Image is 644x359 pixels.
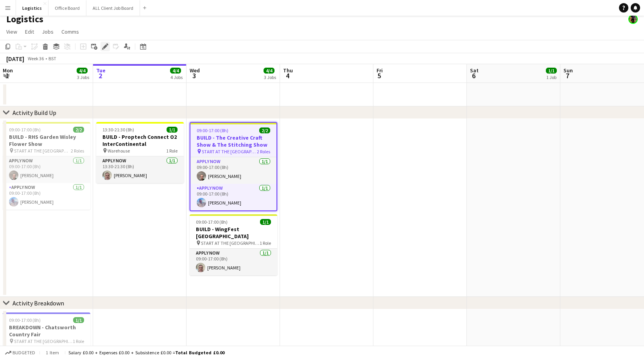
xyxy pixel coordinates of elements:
[563,67,573,74] span: Sun
[6,13,43,25] h1: Logistics
[3,324,90,338] h3: BREAKDOWN - Chatsworth Country Fair
[190,214,277,275] app-job-card: 09:00-17:00 (8h)1/1BUILD - WingFest [GEOGRAPHIC_DATA] START AT THE [GEOGRAPHIC_DATA]1 RoleAPPLY N...
[3,27,20,37] a: View
[260,219,271,225] span: 1/1
[3,67,13,74] span: Mon
[4,348,36,357] button: Budgeted
[170,74,183,80] div: 4 Jobs
[260,240,271,246] span: 1 Role
[628,14,638,24] app-user-avatar: Desiree Ramsey
[68,350,224,355] div: Salary £0.00 + Expenses £0.00 + Subsistence £0.00 =
[3,156,90,183] app-card-role: APPLY NOW1/109:00-17:00 (8h)[PERSON_NAME]
[77,74,89,80] div: 3 Jobs
[6,28,17,35] span: View
[201,240,260,246] span: START AT THE [GEOGRAPHIC_DATA]
[175,350,224,355] span: Total Budgeted £0.00
[166,148,178,154] span: 1 Role
[96,133,184,147] h3: BUILD - Proptech Connect O2 InterContinental
[16,0,48,16] button: Logistics
[546,68,557,74] span: 1/1
[48,0,86,16] button: Office Board
[71,148,84,154] span: 2 Roles
[3,183,90,210] app-card-role: APPLY NOW1/109:00-17:00 (8h)[PERSON_NAME]
[190,184,276,210] app-card-role: APPLY NOW1/109:00-17:00 (8h)[PERSON_NAME]
[96,156,184,183] app-card-role: APPLY NOW1/113:30-21:30 (8h)[PERSON_NAME]
[13,299,64,307] div: Activity Breakdown
[3,122,90,210] app-job-card: 09:00-17:00 (8h)2/2BUILD - RHS Garden Wisley Flower Show START AT THE [GEOGRAPHIC_DATA]2 RolesAPP...
[257,149,270,154] span: 2 Roles
[14,148,71,154] span: START AT THE [GEOGRAPHIC_DATA]
[43,350,62,355] span: 1 item
[197,127,228,133] span: 09:00-17:00 (8h)
[108,148,130,154] span: Warehouse
[96,122,184,183] app-job-card: 13:30-21:30 (8h)1/1BUILD - Proptech Connect O2 InterContinental Warehouse1 RoleAPPLY NOW1/113:30-...
[2,71,13,80] span: 1
[13,350,35,355] span: Budgeted
[3,133,90,147] h3: BUILD - RHS Garden Wisley Flower Show
[13,109,56,117] div: Activity Build Up
[190,249,277,275] app-card-role: APPLY NOW1/109:00-17:00 (8h)[PERSON_NAME]
[469,71,479,80] span: 6
[9,127,41,133] span: 09:00-17:00 (8h)
[190,122,277,211] app-job-card: 09:00-17:00 (8h)2/2BUILD - The Creative Craft Show & The Stitching Show START AT THE [GEOGRAPHIC_...
[562,71,573,80] span: 7
[73,338,84,344] span: 1 Role
[259,127,270,133] span: 2/2
[77,68,88,74] span: 4/4
[9,317,41,323] span: 09:00-17:00 (8h)
[167,127,178,133] span: 1/1
[14,338,73,344] span: START AT THE [GEOGRAPHIC_DATA]
[95,71,106,80] span: 2
[86,0,140,16] button: ALL Client Job Board
[170,68,181,74] span: 4/4
[470,67,479,74] span: Sat
[264,68,274,74] span: 4/4
[48,56,56,61] div: BST
[190,67,200,74] span: Wed
[25,28,34,35] span: Edit
[39,27,57,37] a: Jobs
[283,67,293,74] span: Thu
[102,127,134,133] span: 13:30-21:30 (8h)
[282,71,293,80] span: 4
[22,27,37,37] a: Edit
[202,149,257,154] span: START AT THE [GEOGRAPHIC_DATA]
[188,71,200,80] span: 3
[190,134,276,148] h3: BUILD - The Creative Craft Show & The Stitching Show
[6,55,24,63] div: [DATE]
[73,317,84,323] span: 1/1
[375,71,383,80] span: 5
[546,74,556,80] div: 1 Job
[58,27,82,37] a: Comms
[42,28,54,35] span: Jobs
[377,67,383,74] span: Fri
[196,219,228,225] span: 09:00-17:00 (8h)
[61,28,79,35] span: Comms
[190,157,276,184] app-card-role: APPLY NOW1/109:00-17:00 (8h)[PERSON_NAME]
[73,127,84,133] span: 2/2
[96,67,106,74] span: Tue
[190,226,277,240] h3: BUILD - WingFest [GEOGRAPHIC_DATA]
[264,74,276,80] div: 3 Jobs
[26,56,45,61] span: Week 36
